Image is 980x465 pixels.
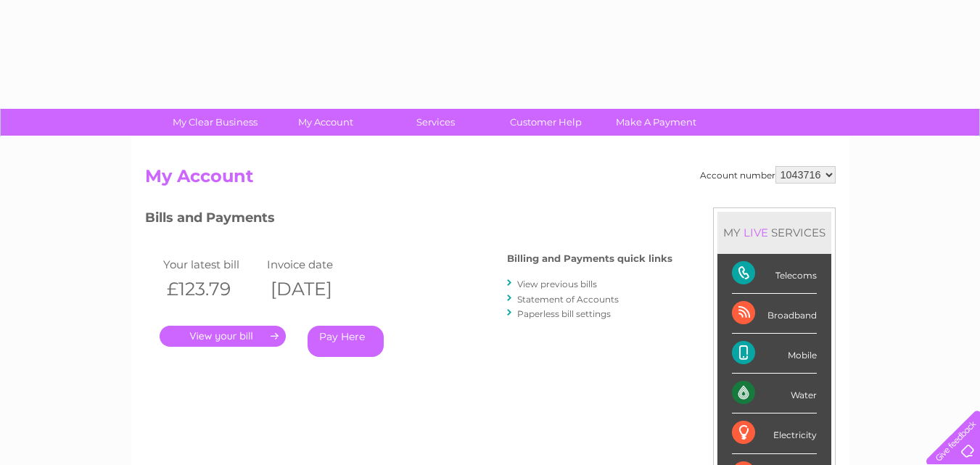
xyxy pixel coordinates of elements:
a: Paperless bill settings [517,308,611,319]
a: Pay Here [308,326,384,357]
div: LIVE [741,226,771,239]
div: Electricity [732,413,817,453]
div: Telecoms [732,254,817,294]
h2: My Account [145,166,836,194]
a: View previous bills [517,279,597,289]
a: Services [376,109,495,136]
div: MY SERVICES [717,212,831,253]
div: Account number [700,166,836,184]
h4: Billing and Payments quick links [507,253,672,264]
td: Your latest bill [160,255,264,274]
th: £123.79 [160,274,264,304]
a: . [160,326,286,347]
a: Customer Help [486,109,606,136]
a: My Account [265,109,385,136]
th: [DATE] [263,274,368,304]
h3: Bills and Payments [145,207,672,233]
div: Mobile [732,334,817,374]
a: My Clear Business [155,109,275,136]
td: Invoice date [263,255,368,274]
div: Water [732,374,817,413]
a: Make A Payment [596,109,716,136]
a: Statement of Accounts [517,294,619,305]
div: Broadband [732,294,817,334]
